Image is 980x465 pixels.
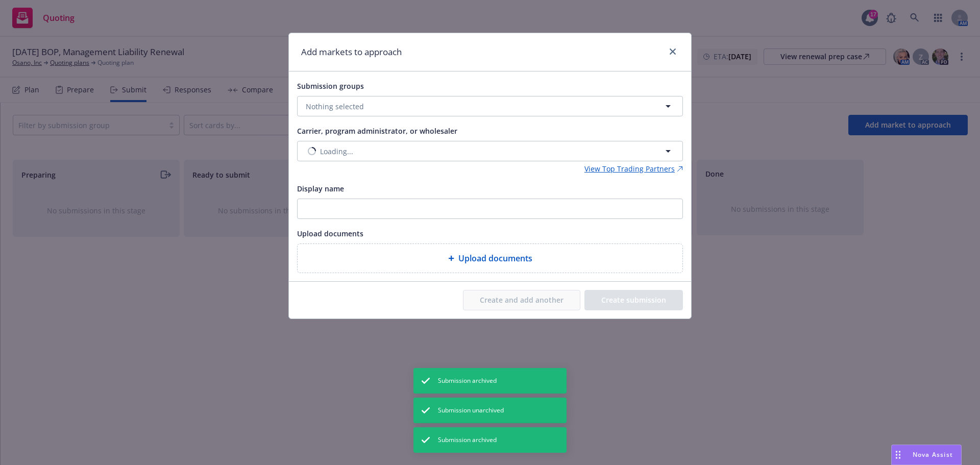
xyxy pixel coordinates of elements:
[458,252,532,264] span: Upload documents
[297,243,683,273] div: Upload documents
[297,81,364,91] span: Submission groups
[297,229,363,238] span: Upload documents
[913,450,953,459] span: Nova Assist
[667,45,679,58] a: close
[438,435,497,445] span: Submission archived
[320,146,353,157] span: Loading...
[438,406,504,415] span: Submission unarchived
[297,184,344,193] span: Display name
[297,96,683,116] button: Nothing selected
[301,45,402,59] h1: Add markets to approach
[306,101,364,112] span: Nothing selected
[297,126,457,136] span: Carrier, program administrator, or wholesaler
[584,163,683,174] a: View Top Trading Partners
[891,445,962,465] button: Nova Assist
[892,445,904,464] div: Drag to move
[297,141,683,161] button: Loading...
[438,376,497,385] span: Submission archived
